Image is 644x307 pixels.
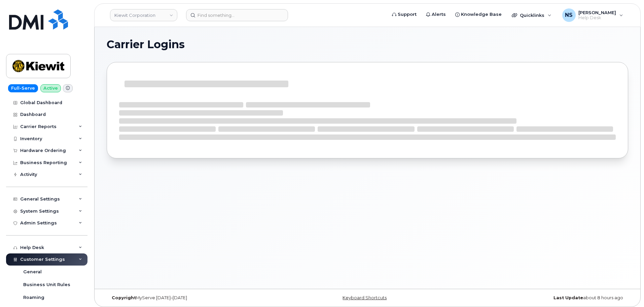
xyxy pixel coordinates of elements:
[553,295,583,300] strong: Last Update
[454,295,628,301] div: about 8 hours ago
[112,295,136,300] strong: Copyright
[107,39,185,50] span: Carrier Logins
[343,295,387,300] a: Keyboard Shortcuts
[107,295,281,301] div: MyServe [DATE]–[DATE]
